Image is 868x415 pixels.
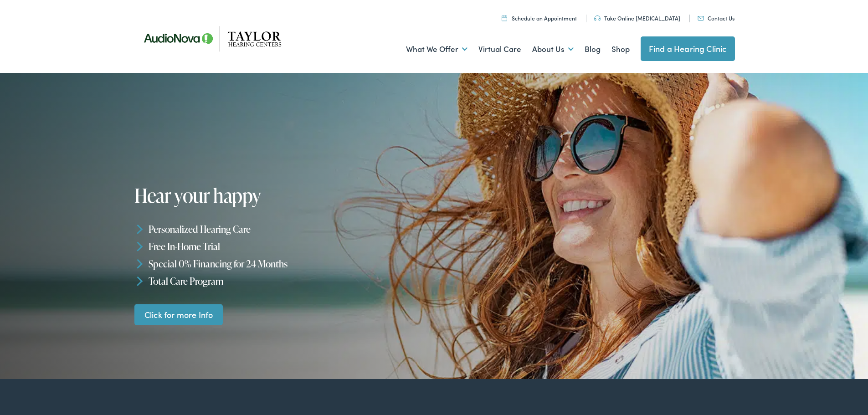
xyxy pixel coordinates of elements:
[134,238,438,255] li: Free In-Home Trial
[134,185,411,206] h1: Hear your happy
[641,36,735,61] a: Find a Hearing Clinic
[594,14,680,22] a: Take Online [MEDICAL_DATA]
[134,220,438,238] li: Personalized Hearing Care
[611,32,630,66] a: Shop
[502,15,507,21] img: utility icon
[406,32,467,66] a: What We Offer
[585,32,601,66] a: Blog
[134,272,438,289] li: Total Care Program
[134,304,223,325] a: Click for more Info
[134,255,438,272] li: Special 0% Financing for 24 Months
[502,14,577,22] a: Schedule an Appointment
[532,32,574,66] a: About Us
[594,15,601,21] img: utility icon
[478,32,521,66] a: Virtual Care
[698,16,704,20] img: utility icon
[698,14,734,22] a: Contact Us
